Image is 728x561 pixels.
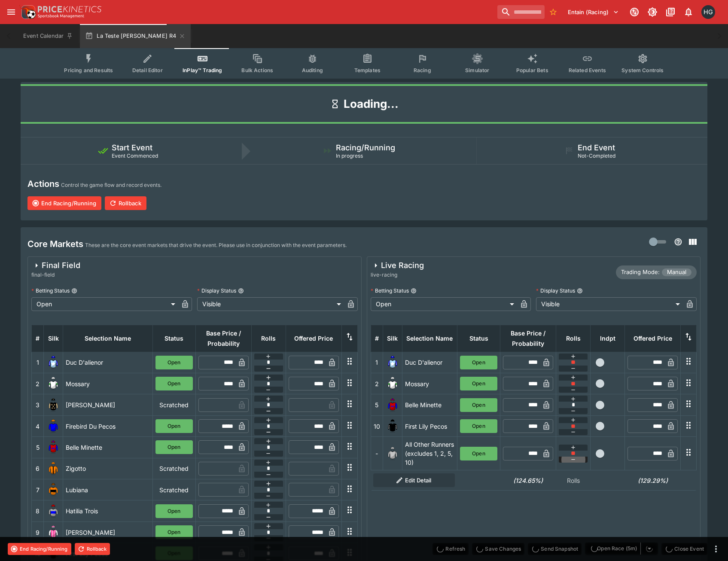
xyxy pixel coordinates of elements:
img: PriceKinetics Logo [19,3,36,21]
h5: End Event [578,143,615,152]
img: runner 6 [46,462,60,476]
button: Display Status [238,288,244,294]
p: Betting Status [371,287,409,294]
td: [PERSON_NAME] [63,394,153,415]
img: runner 5 [46,440,60,454]
span: System Controls [621,67,664,73]
div: Open [31,297,178,311]
th: Offered Price [286,325,341,352]
button: La Teste [PERSON_NAME] R4 [80,24,191,48]
p: Display Status [197,287,236,294]
img: runner 1 [386,356,399,369]
span: Event Commenced [112,152,158,159]
p: These are the core event markets that drive the event. Please use in conjunction with the event p... [85,241,347,250]
td: 7 [32,479,44,500]
td: Hatilia Trois [63,500,153,521]
th: Rolls [556,325,591,352]
span: Detail Editor [132,67,163,73]
p: Trading Mode: [621,268,660,277]
th: Offered Price [625,325,681,352]
h5: Start Event [112,143,152,152]
th: Selection Name [402,325,457,352]
td: Belle Minette [63,437,153,458]
input: search [497,5,545,19]
span: Bulk Actions [241,67,273,73]
span: Related Events [569,67,606,73]
th: Silk [383,325,402,352]
button: more [711,544,721,554]
h6: (124.65%) [503,476,554,485]
td: Mossary [63,373,153,394]
img: runner 1 [46,356,60,369]
p: Scratched [155,485,193,494]
button: Open [155,377,193,390]
button: Select Tenant [563,5,624,19]
p: Rolls [559,476,588,485]
button: Open [155,525,193,539]
span: Not-Completed [578,152,615,159]
p: Scratched [155,464,193,473]
img: runner 9 [46,525,60,539]
button: End Racing/Running [8,543,71,555]
button: Rollback [75,543,110,555]
td: 1 [32,352,44,373]
button: Edit Detail [373,473,455,487]
td: Zigotto [63,458,153,479]
button: Documentation [663,4,678,20]
td: Mossary [402,373,457,394]
td: Belle Minette [402,394,457,415]
td: First Lily Pecos [402,415,457,436]
span: Pricing and Results [64,67,113,73]
h1: Loading... [344,97,399,111]
td: [PERSON_NAME] [63,521,153,543]
th: Status [457,325,500,352]
td: Lubiana [63,479,153,500]
span: live-racing [371,271,424,279]
button: Open [460,356,497,369]
td: 5 [32,437,44,458]
button: Toggle light/dark mode [645,4,660,20]
img: blank-silk.png [386,447,399,460]
button: Display Status [577,288,583,294]
div: Hamish Gooch [701,5,715,19]
td: Duc D'alienor [63,352,153,373]
img: runner 5 [386,398,399,412]
button: Hamish Gooch [699,3,718,21]
img: runner 7 [46,483,60,497]
span: Racing [414,67,431,73]
td: 10 [371,415,383,436]
img: runner 2 [386,377,399,390]
button: open drawer [3,4,19,20]
td: 9 [32,521,44,543]
h4: Core Markets [27,238,83,250]
div: Open [371,297,518,311]
div: split button [585,543,658,555]
div: Event type filters [57,48,670,79]
td: 3 [32,394,44,415]
button: Open [460,447,497,460]
button: Open [155,440,193,454]
h4: Actions [27,178,59,189]
p: Display Status [536,287,575,294]
button: No Bookmarks [546,5,560,19]
span: Popular Bets [516,67,548,73]
p: Control the game flow and record events. [61,181,161,189]
td: 2 [32,373,44,394]
th: Rolls [251,325,286,352]
td: 6 [32,458,44,479]
img: PriceKinetics [38,6,101,12]
img: Sportsbook Management [38,14,84,18]
button: Open [460,377,497,390]
span: In progress [336,152,363,159]
td: Duc D'alienor [402,352,457,373]
td: Firebird Du Pecos [63,415,153,436]
button: Notifications [681,4,696,20]
button: Betting Status [411,288,417,294]
td: 1 [371,352,383,373]
div: Visible [536,297,683,311]
button: Event Calendar [18,24,78,48]
button: Open [155,504,193,518]
span: Manual [662,268,691,277]
th: Independent [591,325,625,352]
img: runner 10 [386,419,399,433]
